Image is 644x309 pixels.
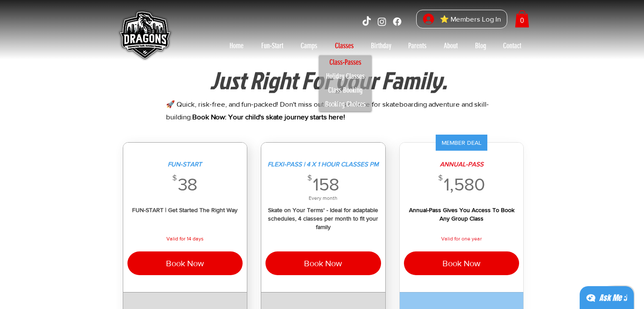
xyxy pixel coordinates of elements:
[265,160,381,169] span: FLEXI-PASS | 4 X 1 HOUR CLASSES PM
[321,97,369,111] p: Booking Choices
[192,113,345,121] span: Book Now: Your child's skate journey starts here!
[599,292,627,304] div: Ask Me ;)
[437,13,504,26] span: ⭐ Members Log In
[265,206,381,231] div: Skate on Your Terms' - Ideal for adaptable schedules, 4 classes per month to fit your family
[221,39,530,52] nav: Site
[265,196,381,201] span: Every month
[252,39,292,52] a: Fun-Start
[326,55,365,69] p: Class-Passes
[296,39,321,52] p: Camps
[499,39,525,52] p: Contact
[127,236,243,241] span: Valid for 14 days
[471,39,490,52] p: Blog
[467,39,495,52] a: Blog
[520,17,524,24] text: 0
[404,206,520,223] div: Annual-Pass Gives You Access To Book Any Group Class
[324,83,366,97] p: Class Booking
[115,6,174,66] img: Skate Dragons logo with the slogan 'Empowering Youth, Enriching Families' in Singapore.
[326,39,362,52] a: Classes
[257,39,287,52] p: Fun-Start
[127,160,243,169] span: FUN-START
[178,174,197,195] span: 38
[292,39,326,52] a: Camps
[313,174,339,195] span: 158
[166,259,204,268] span: Book Now
[361,16,403,27] ul: Social Bar
[319,83,371,97] a: Class Booking
[404,160,520,169] span: ANNUAL-PASS
[436,135,487,151] div: MEMBER DEAL
[319,55,371,69] a: Class-Passes
[367,39,395,52] p: Birthday
[438,174,443,182] span: $
[221,39,252,52] a: Home
[404,236,520,241] span: Valid for one year
[515,10,529,28] a: Cart with 0 items
[319,69,371,83] a: Holiday Classes
[362,39,400,52] a: Birthday
[127,206,243,214] div: FUN-START | Get Started The Right Way
[495,39,530,52] a: Contact
[404,39,431,52] p: Parents
[166,98,492,124] p: 🚀 Quick, risk-free, and fun-packed! Don't miss out on this chance for skateboarding adventure and...
[322,69,368,83] p: Holiday Classes
[331,39,358,52] p: Classes
[435,39,467,52] a: About
[319,97,371,111] a: Booking Choices
[304,259,342,268] span: Book Now
[265,251,381,275] button: Book Now
[210,63,447,97] span: Just Right For your Family.
[417,10,507,28] button: ⭐ Members Log In
[400,39,435,52] a: Parents
[225,39,248,52] p: Home
[444,174,485,195] span: 1,580
[172,174,177,182] span: $
[127,251,243,275] button: Book Now
[439,39,462,52] p: About
[307,174,312,182] span: $
[442,259,481,268] span: Book Now
[404,251,520,275] button: Book Now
